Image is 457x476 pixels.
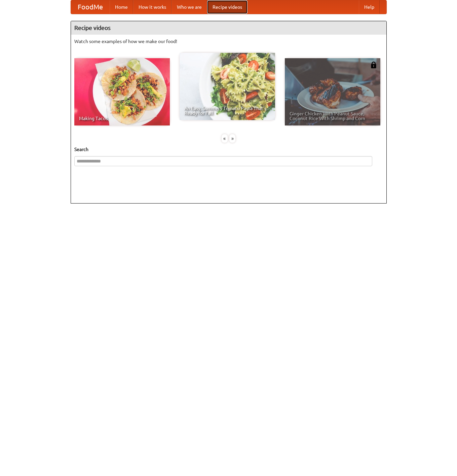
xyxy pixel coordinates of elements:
div: » [229,134,235,143]
a: An Easy, Summery Tomato Pasta That's Ready for Fall [180,53,275,120]
h5: Search [74,146,383,153]
a: Who we are [172,0,207,14]
a: Making Tacos [74,58,170,125]
p: Watch some examples of how we make our food! [74,38,383,45]
span: Making Tacos [79,116,165,121]
h4: Recipe videos [71,21,386,35]
span: An Easy, Summery Tomato Pasta That's Ready for Fall [184,106,270,115]
img: 483408.png [370,62,377,68]
a: Recipe videos [207,0,247,14]
a: FoodMe [71,0,110,14]
a: Help [359,0,380,14]
a: Home [110,0,133,14]
a: How it works [133,0,172,14]
div: « [222,134,228,143]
